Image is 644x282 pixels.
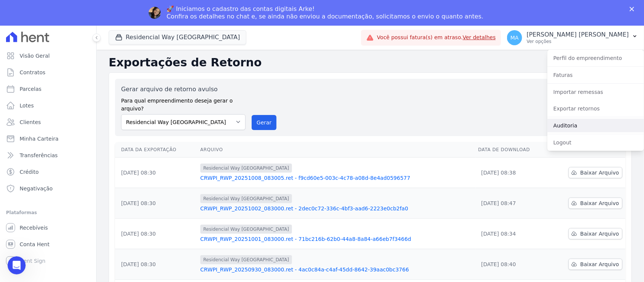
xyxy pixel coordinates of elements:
button: MA [PERSON_NAME] [PERSON_NAME] Ver opções [501,27,644,48]
a: Perfil do empreendimento [547,51,644,65]
div: 🚀 Iniciamos o cadastro das contas digitais Arke! Confira os detalhes no chat e, se ainda não envi... [167,5,484,20]
a: Contratos [3,65,93,80]
a: Lotes [3,98,93,113]
td: [DATE] 08:30 [115,218,197,249]
div: Plataformas [6,208,90,217]
button: Gerar [252,115,277,130]
span: Lotes [20,102,34,109]
h2: Exportações de Retorno [109,56,632,69]
span: Parcelas [20,85,41,93]
td: [DATE] 08:38 [475,157,549,188]
a: Auditoria [547,119,644,132]
span: Residencial Way [GEOGRAPHIC_DATA] [200,164,292,173]
a: Minha Carteira [3,131,93,146]
a: Conta Hent [3,237,93,252]
span: Minha Carteira [20,135,58,143]
td: [DATE] 08:40 [475,249,549,279]
span: Baixar Arquivo [580,199,619,207]
a: Transferências [3,148,93,163]
span: Baixar Arquivo [580,230,619,238]
a: Crédito [3,164,93,179]
div: Fechar [630,7,637,11]
span: Residencial Way [GEOGRAPHIC_DATA] [200,225,292,234]
a: Recebíveis [3,220,93,235]
a: Negativação [3,181,93,196]
a: Faturas [547,68,644,82]
span: Baixar Arquivo [580,261,619,268]
span: Contratos [20,69,45,76]
a: Logout [547,136,644,149]
span: Residencial Way [GEOGRAPHIC_DATA] [200,194,292,203]
label: Gerar arquivo de retorno avulso [121,85,246,94]
p: Ver opções [527,38,629,44]
a: Baixar Arquivo [569,228,622,239]
th: Arquivo [197,142,475,158]
a: Baixar Arquivo [569,167,622,178]
span: Visão Geral [20,52,50,60]
td: [DATE] 08:47 [475,188,549,218]
span: Você possui fatura(s) em atraso. [377,34,496,41]
a: Visão Geral [3,48,93,63]
span: Residencial Way [GEOGRAPHIC_DATA] [200,255,292,264]
p: [PERSON_NAME] [PERSON_NAME] [527,31,629,38]
td: [DATE] 08:34 [475,218,549,249]
span: Conta Hent [20,241,49,248]
img: Profile image for Adriane [149,7,161,19]
td: [DATE] 08:30 [115,157,197,188]
span: MA [510,35,519,40]
span: Recebíveis [20,224,48,231]
a: Ver detalhes [463,34,496,40]
span: Clientes [20,118,41,126]
button: Residencial Way [GEOGRAPHIC_DATA] [109,30,246,44]
th: Data de Download [475,142,549,158]
iframe: Intercom live chat [8,256,26,274]
span: Crédito [20,168,39,176]
a: CRWPI_RWP_20251008_083005.ret - f9cd60e5-003c-4c78-a08d-8e4ad0596577 [200,174,472,182]
a: CRWPI_RWP_20251002_083000.ret - 2dec0c72-336c-4bf3-aad6-2223e0cb2fa0 [200,205,472,212]
a: CRWPI_RWP_20250930_083000.ret - 4ac0c84a-c4af-45dd-8642-39aac0bc3766 [200,266,472,273]
label: Para qual empreendimento deseja gerar o arquivo? [121,94,246,113]
td: [DATE] 08:30 [115,188,197,218]
a: Clientes [3,115,93,130]
td: [DATE] 08:30 [115,249,197,279]
a: Baixar Arquivo [569,198,622,209]
span: Negativação [20,185,53,192]
a: Exportar retornos [547,102,644,115]
a: Parcelas [3,81,93,97]
span: Baixar Arquivo [580,169,619,176]
a: CRWPI_RWP_20251001_083000.ret - 71bc216b-62b0-44a8-8a84-a66eb7f3466d [200,235,472,243]
a: Baixar Arquivo [569,259,622,270]
span: Transferências [20,152,58,159]
th: Data da Exportação [115,142,197,158]
a: Importar remessas [547,85,644,99]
